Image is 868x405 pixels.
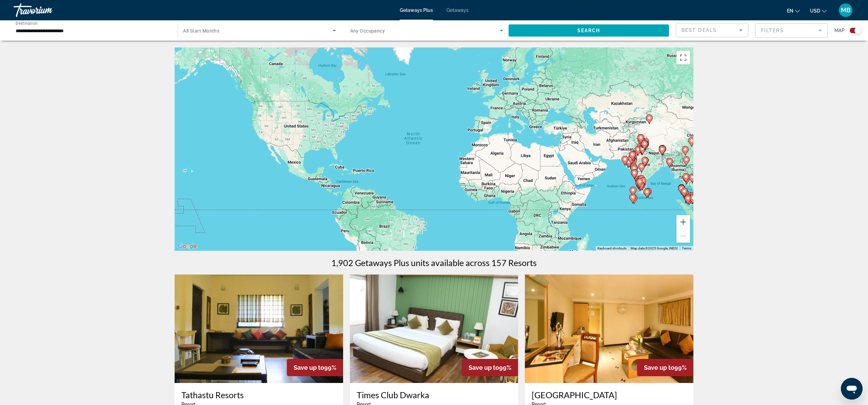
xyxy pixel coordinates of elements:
a: Getaways Plus [400,7,433,13]
span: MB [841,7,850,14]
div: 99% [462,359,518,376]
button: Search [509,24,669,37]
button: Change currency [810,6,827,16]
button: User Menu [837,3,854,17]
a: Times Club Dwarka [357,390,512,400]
span: Save up to [469,364,499,371]
button: Filter [755,23,828,38]
a: [GEOGRAPHIC_DATA] [532,390,687,400]
mat-select: Sort by [682,26,743,34]
span: Any Occupancy [350,28,385,34]
img: DK30I01X.jpg [350,275,518,383]
a: Travorium [14,1,81,19]
a: Terms (opens in new tab) [682,246,691,250]
span: Save up to [294,364,324,371]
button: Toggle fullscreen view [676,51,690,64]
iframe: Button to launch messaging window [841,378,863,400]
span: Search [577,28,600,33]
span: Destination [16,21,38,25]
img: Google [176,242,199,251]
span: Save up to [644,364,674,371]
span: Map [834,26,845,35]
div: 99% [287,359,343,376]
img: DN16I01X.jpg [175,275,343,383]
span: Map data ©2025 Google, INEGI [631,246,678,250]
span: Best Deals [682,27,717,33]
button: Zoom out [676,229,690,243]
span: All Start Months [183,28,219,34]
div: 99% [637,359,693,376]
button: Change language [787,6,800,16]
span: en [787,8,793,14]
button: Keyboard shortcuts [597,246,627,251]
h1: 1,902 Getaways Plus units available across 157 Resorts [331,258,537,268]
button: Zoom in [676,215,690,229]
img: C909I01X.jpg [525,275,693,383]
span: USD [810,8,820,14]
a: Getaways [447,7,469,13]
a: Open this area in Google Maps (opens a new window) [176,242,199,251]
a: Tathastu Resorts [181,390,336,400]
